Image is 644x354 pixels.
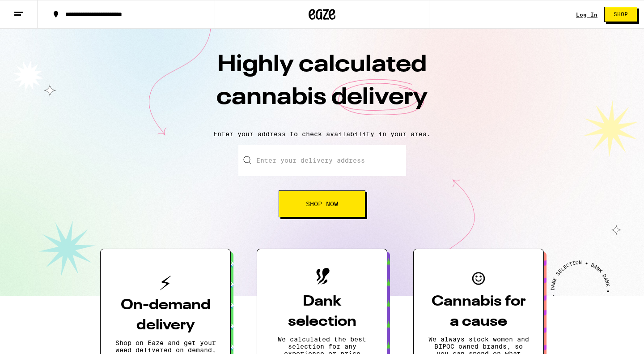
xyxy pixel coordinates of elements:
div: Log In [576,12,597,17]
h1: Highly calculated cannabis delivery [165,49,479,123]
button: Shop Now [279,190,365,217]
h3: Dank selection [271,292,373,332]
iframe: Opens a widget where you can find more information [586,327,635,350]
button: Shop [604,7,637,22]
span: Shop [614,12,628,17]
input: Enter your delivery address [238,145,406,176]
h3: On-demand delivery [115,295,216,336]
span: Shop Now [306,201,338,207]
p: Enter your address to check availability in your area. [9,130,635,138]
h3: Cannabis for a cause [428,292,529,332]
